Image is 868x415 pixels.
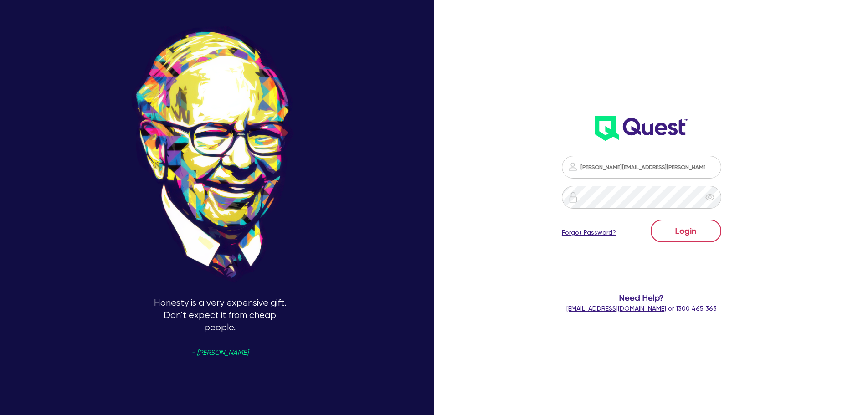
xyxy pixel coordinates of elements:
[525,292,758,304] span: Need Help?
[191,349,248,356] span: - [PERSON_NAME]
[705,193,714,202] span: eye
[595,116,688,141] img: wH2k97JdezQIQAAAABJRU5ErkJggg==
[562,156,721,179] input: Email address
[568,192,579,203] img: icon-password
[651,220,721,242] button: Login
[566,305,717,312] span: or 1300 465 363
[566,305,666,312] a: [EMAIL_ADDRESS][DOMAIN_NAME]
[567,161,578,172] img: icon-password
[562,228,616,237] a: Forgot Password?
